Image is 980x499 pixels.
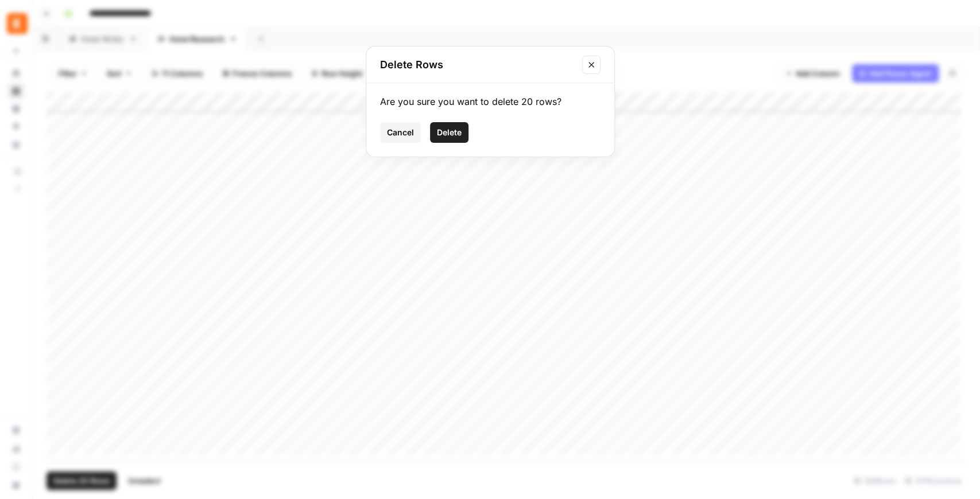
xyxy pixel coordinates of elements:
h2: Delete Rows [380,57,575,73]
span: Cancel [387,127,414,138]
button: Close modal [582,56,601,74]
div: Are you sure you want to delete 20 rows? [380,95,601,108]
button: Delete [430,122,468,143]
span: Delete [437,127,462,138]
button: Cancel [380,122,421,143]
